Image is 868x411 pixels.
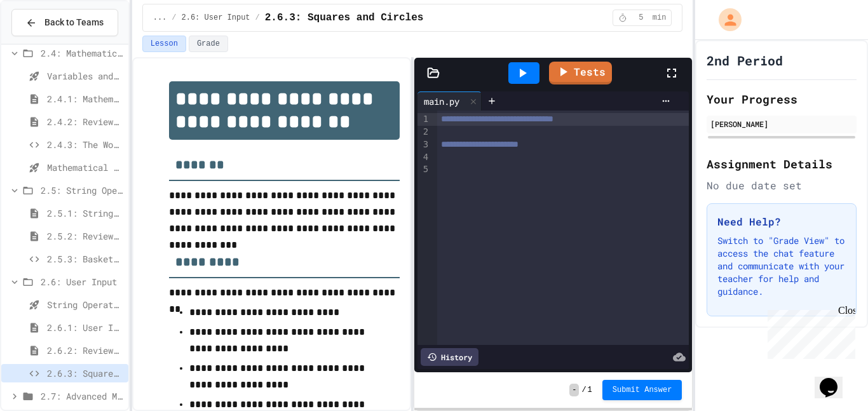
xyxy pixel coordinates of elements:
div: Chat with us now!Close [5,5,88,81]
span: Variables and Data types - Quiz [47,69,123,83]
span: ... [153,13,167,23]
button: Back to Teams [11,9,118,36]
span: 2.6.3: Squares and Circles [265,10,424,25]
h1: 2nd Period [707,51,783,69]
span: / [255,13,260,23]
h2: Your Progress [707,90,857,108]
button: Submit Answer [602,380,682,400]
iframe: chat widget [763,305,855,359]
div: [PERSON_NAME] [710,118,853,130]
span: 2.6: User Input [41,275,123,288]
span: 5 [631,13,651,23]
span: Back to Teams [44,16,104,29]
div: main.py [417,91,482,111]
span: 2.4.1: Mathematical Operators [47,92,123,105]
a: Tests [549,62,612,84]
span: min [653,13,667,23]
span: / [172,13,176,23]
span: - [569,384,579,396]
span: 2.4.2: Review - Mathematical Operators [47,115,123,128]
span: 2.5.2: Review - String Operators [47,229,123,243]
div: main.py [417,95,466,108]
iframe: chat widget [815,360,855,398]
span: 2.4.3: The World's Worst [PERSON_NAME] Market [47,138,123,151]
div: 2 [417,126,430,138]
div: 3 [417,138,430,151]
span: 2.5.3: Basketballs and Footballs [47,252,123,266]
span: String Operators - Quiz [47,298,123,311]
span: Mathematical Operators - Quiz [47,161,123,174]
span: Submit Answer [613,385,672,395]
span: 2.6.2: Review - User Input [47,344,123,357]
span: 1 [588,385,592,395]
div: My Account [705,5,745,34]
div: 5 [417,163,430,176]
span: 2.5: String Operators [41,184,123,197]
span: 2.6.3: Squares and Circles [47,367,123,380]
button: Lesson [142,36,186,52]
button: Grade [189,36,228,52]
span: 2.5.1: String Operators [47,206,123,220]
div: 1 [417,113,430,126]
span: / [581,385,586,395]
div: 4 [417,151,430,164]
span: 2.4: Mathematical Operators [41,46,123,60]
p: Switch to "Grade View" to access the chat feature and communicate with your teacher for help and ... [717,234,846,298]
h2: Assignment Details [707,155,857,173]
span: 2.7: Advanced Math [41,389,123,403]
span: 2.6: User Input [182,13,250,23]
h3: Need Help? [717,214,846,229]
div: History [421,348,478,366]
span: 2.6.1: User Input [47,321,123,334]
div: No due date set [707,178,857,193]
